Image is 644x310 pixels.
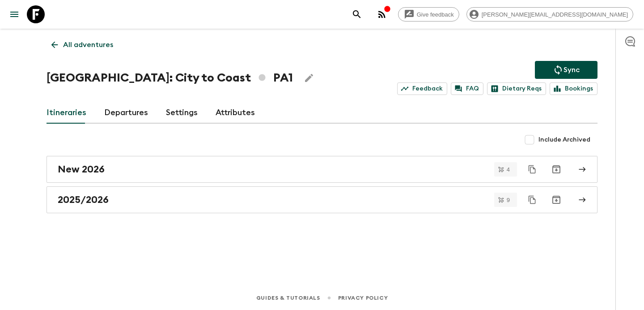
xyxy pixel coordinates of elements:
[63,39,113,50] p: All adventures
[166,102,198,124] a: Settings
[5,5,23,23] button: menu
[412,11,459,18] span: Give feedback
[300,69,318,87] button: Edit Adventure Title
[501,197,515,203] span: 9
[47,186,597,213] a: 2025/2026
[538,135,590,144] span: Include Archived
[451,82,483,95] a: FAQ
[501,167,515,172] span: 4
[47,102,86,124] a: Itineraries
[47,156,597,183] a: New 2026
[524,161,540,177] button: Duplicate
[256,293,320,303] a: Guides & Tutorials
[348,5,366,23] button: search adventures
[47,36,118,54] a: All adventures
[477,11,633,18] span: [PERSON_NAME][EMAIL_ADDRESS][DOMAIN_NAME]
[547,160,565,178] button: Archive
[466,7,633,22] div: [PERSON_NAME][EMAIL_ADDRESS][DOMAIN_NAME]
[104,102,148,124] a: Departures
[47,69,293,87] h1: [GEOGRAPHIC_DATA]: City to Coast PA1
[524,192,540,208] button: Duplicate
[550,82,597,95] a: Bookings
[487,82,546,95] a: Dietary Reqs
[338,293,388,303] a: Privacy Policy
[535,61,597,79] button: Sync adventure departures to the booking engine
[58,164,105,175] h2: New 2026
[563,65,580,75] p: Sync
[58,194,109,206] h2: 2025/2026
[397,82,447,95] a: Feedback
[216,102,255,124] a: Attributes
[398,7,459,22] a: Give feedback
[547,191,565,209] button: Archive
